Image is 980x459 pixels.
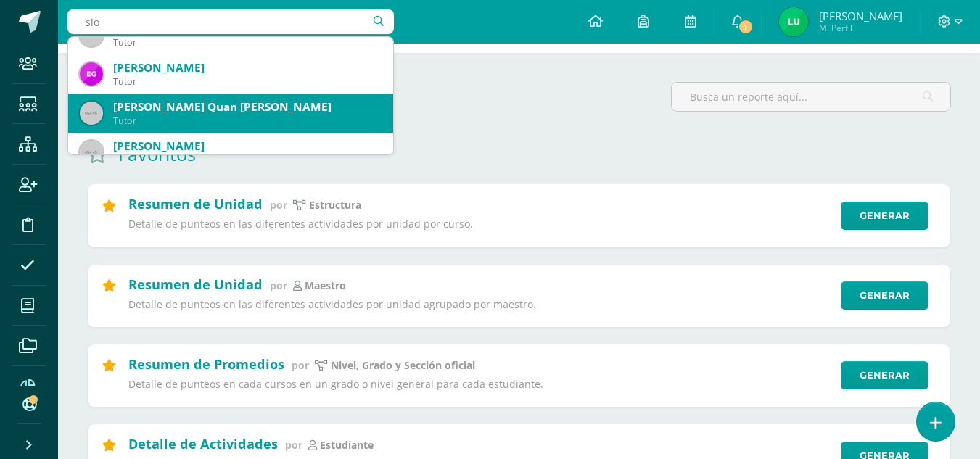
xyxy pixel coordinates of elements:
[80,102,103,125] img: 45x45
[819,9,902,23] span: [PERSON_NAME]
[128,355,284,373] h2: Resumen de Promedios
[113,154,382,166] div: Tutor
[841,361,928,389] a: Generar
[270,278,287,292] span: por
[128,298,831,311] p: Detalle de punteos en las diferentes actividades por unidad agrupado por maestro.
[113,99,382,115] div: [PERSON_NAME] Quan [PERSON_NAME]
[320,439,374,452] p: estudiante
[305,279,346,292] p: maestro
[113,60,382,75] div: [PERSON_NAME]
[128,195,263,212] h2: Resumen de Unidad
[841,281,928,310] a: Generar
[128,378,831,391] p: Detalle de punteos en cada cursos en un grado o nivel general para cada estudiante.
[128,276,263,293] h2: Resumen de Unidad
[819,22,902,34] span: Mi Perfil
[292,358,309,372] span: por
[841,202,928,230] a: Generar
[779,7,808,36] img: 54682bb00531784ef96ee9fbfedce966.png
[270,198,287,212] span: por
[80,141,103,164] img: 45x45
[80,62,103,86] img: 4c78ec664c9a44cdd00bfce0ea6ada6c.png
[113,36,382,49] div: Tutor
[331,359,475,372] p: Nivel, Grado y Sección oficial
[672,83,950,111] input: Busca un reporte aquí...
[67,9,394,34] input: Busca un usuario...
[113,115,382,127] div: Tutor
[128,435,278,452] h2: Detalle de Actividades
[128,218,831,231] p: Detalle de punteos en las diferentes actividades por unidad por curso.
[113,75,382,88] div: Tutor
[738,19,754,35] span: 1
[285,438,302,452] span: por
[309,199,361,212] p: estructura
[113,138,382,154] div: [PERSON_NAME]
